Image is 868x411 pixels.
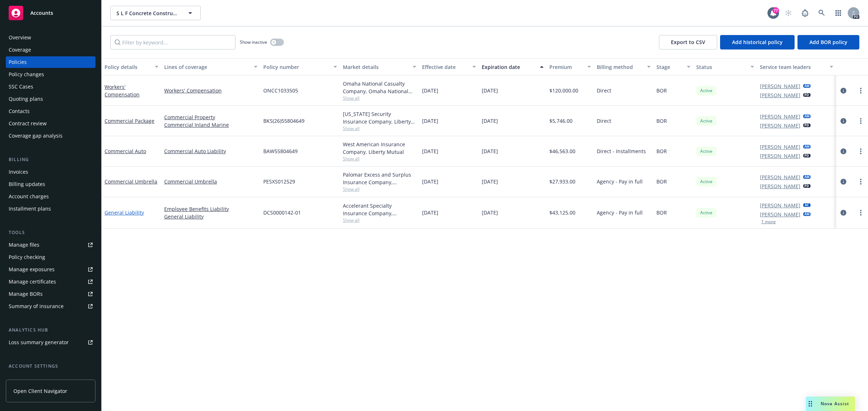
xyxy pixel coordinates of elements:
[856,86,865,95] a: more
[6,44,95,56] a: Coverage
[9,264,55,275] div: Manage exposures
[110,35,235,49] input: Filter by keyword...
[6,166,95,178] a: Invoices
[343,95,417,101] span: Show all
[656,178,667,185] span: BOR
[116,9,179,17] span: S L F Concrete Construction, Inc.
[343,63,409,71] div: Market details
[6,118,95,129] a: Contract review
[9,178,45,190] div: Billing updates
[479,58,546,75] button: Expiration date
[9,81,33,92] div: SSC Cases
[422,209,438,216] span: [DATE]
[781,6,796,20] a: Start snowing
[9,288,43,300] div: Manage BORs
[6,105,95,117] a: Contacts
[760,152,800,160] a: [PERSON_NAME]
[720,35,795,49] button: Add historical policy
[549,117,573,125] span: $5,746.00
[105,117,154,124] a: Commercial Package
[597,63,643,71] div: Billing method
[597,147,646,155] span: Direct - Installments
[757,58,837,75] button: Service team leaders
[13,387,67,395] span: Open Client Navigator
[343,110,417,125] div: [US_STATE] Security Insurance Company, Liberty Mutual
[696,63,746,71] div: Status
[9,251,45,263] div: Policy checking
[798,6,812,20] a: Report a Bug
[6,264,95,275] a: Manage exposures
[164,113,258,121] a: Commercial Property
[6,178,95,190] a: Billing updates
[6,300,95,312] a: Summary of insurance
[6,288,95,300] a: Manage BORs
[699,209,714,216] span: Active
[6,203,95,215] a: Installment plans
[699,87,714,94] span: Active
[760,63,826,71] div: Service team leaders
[30,10,53,16] span: Accounts
[6,276,95,287] a: Manage certificates
[839,117,848,125] a: circleInformation
[9,105,30,117] div: Contacts
[699,118,714,124] span: Active
[343,80,417,95] div: Omaha National Casualty Company, Omaha National Casualty Company
[594,58,654,75] button: Billing method
[105,148,146,155] a: Commercial Auto
[856,177,865,186] a: more
[6,229,95,236] div: Tools
[9,118,47,129] div: Contract review
[597,87,611,94] span: Direct
[263,178,295,185] span: PESXS012529
[760,82,800,90] a: [PERSON_NAME]
[821,401,849,407] span: Nova Assist
[549,209,575,216] span: $43,125.00
[263,87,298,94] span: ONCC1033505
[6,239,95,251] a: Manage files
[856,117,865,125] a: more
[693,58,757,75] button: Status
[6,337,95,348] a: Loss summary generator
[760,113,800,120] a: [PERSON_NAME]
[263,117,305,125] span: BKS(26)55804649
[482,209,498,216] span: [DATE]
[656,117,667,125] span: BOR
[549,87,578,94] span: $120,000.00
[343,186,417,192] span: Show all
[343,171,417,186] div: Palomar Excess and Surplus Insurance Company, [GEOGRAPHIC_DATA], Amwins
[760,182,800,190] a: [PERSON_NAME]
[546,58,594,75] button: Premium
[164,178,258,185] a: Commercial Umbrella
[760,91,800,99] a: [PERSON_NAME]
[482,147,498,155] span: [DATE]
[164,63,250,71] div: Lines of coverage
[6,156,95,163] div: Billing
[105,83,140,98] a: Workers' Compensation
[760,211,800,218] a: [PERSON_NAME]
[263,63,329,71] div: Policy number
[656,147,667,155] span: BOR
[9,276,56,287] div: Manage certificates
[760,173,800,181] a: [PERSON_NAME]
[597,209,643,216] span: Agency - Pay in full
[806,397,815,411] div: Drag to move
[240,39,267,45] span: Show inactive
[164,205,258,213] a: Employee Benefits Liability
[263,147,298,155] span: BAW55804649
[422,117,438,125] span: [DATE]
[839,177,848,186] a: circleInformation
[6,93,95,105] a: Quoting plans
[9,191,49,202] div: Account charges
[9,56,27,68] div: Policies
[340,58,420,75] button: Market details
[9,337,69,348] div: Loss summary generator
[549,63,583,71] div: Premium
[760,122,800,129] a: [PERSON_NAME]
[6,69,95,80] a: Policy changes
[656,63,682,71] div: Stage
[659,35,717,49] button: Export to CSV
[164,87,258,94] a: Workers' Compensation
[654,58,693,75] button: Stage
[422,63,468,71] div: Effective date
